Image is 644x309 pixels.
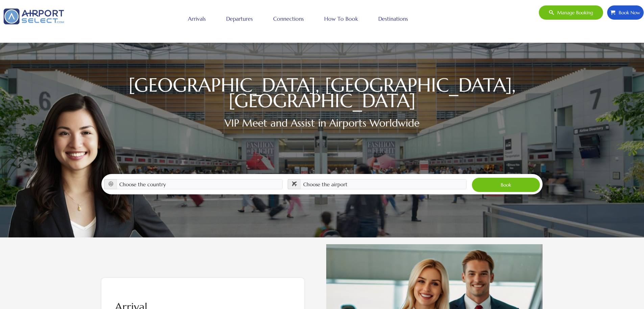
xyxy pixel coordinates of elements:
[101,115,543,131] h2: VIP Meet and Assist in Airports Worldwide
[472,177,540,192] button: Book
[615,5,640,20] span: Book Now
[607,5,644,20] a: Book Now
[323,10,360,27] a: How to book
[271,10,306,27] a: Connections
[554,5,593,20] span: Manage booking
[186,10,208,27] a: Arrivals
[224,10,255,27] a: Departures
[377,10,410,27] a: Destinations
[101,77,543,109] h1: [GEOGRAPHIC_DATA], [GEOGRAPHIC_DATA], [GEOGRAPHIC_DATA]
[539,5,603,20] a: Manage booking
